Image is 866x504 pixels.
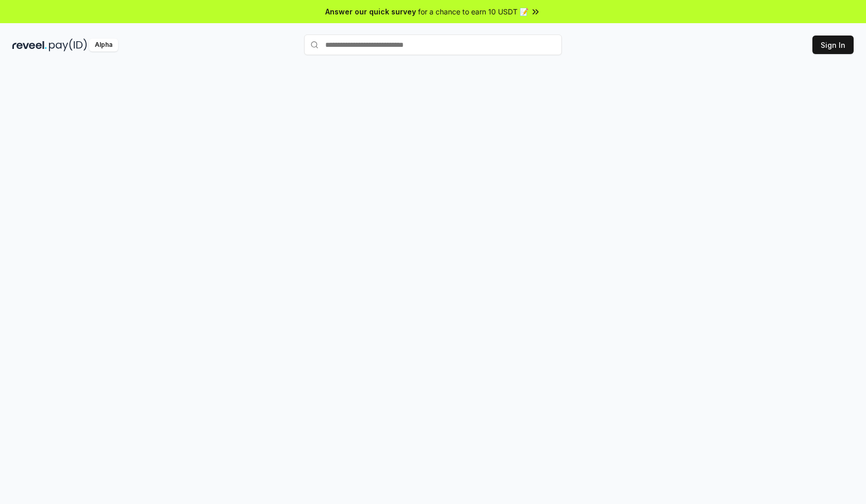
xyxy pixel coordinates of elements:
[812,36,854,54] button: Sign In
[12,39,47,51] img: reveel_dark
[418,6,528,17] span: for a chance to earn 10 USDT 📝
[49,39,87,51] img: pay_id
[89,39,118,51] div: Alpha
[325,6,416,17] span: Answer our quick survey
